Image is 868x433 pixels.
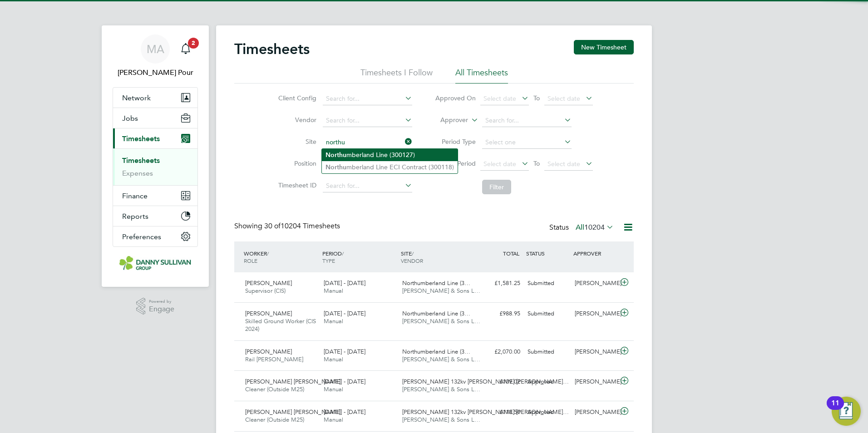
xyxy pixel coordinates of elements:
span: 30 of [264,221,281,231]
span: [PERSON_NAME] & Sons L… [402,385,480,393]
span: Jobs [122,114,138,123]
span: Rail [PERSON_NAME] [245,355,303,363]
div: WORKER [242,245,320,269]
span: Engage [149,305,174,313]
div: £2,070.00 [477,344,524,359]
div: £109.02 [477,374,524,389]
a: Powered byEngage [136,298,175,315]
button: Reports [113,206,197,226]
label: Site [276,138,316,146]
span: MA [147,43,164,55]
div: Submitted [524,276,571,291]
div: [PERSON_NAME] [571,276,618,291]
img: dannysullivan-logo-retina.png [119,256,191,271]
input: Search for... [323,180,412,192]
div: Showing [234,221,342,231]
span: [DATE] - [DATE] [324,408,365,416]
div: [PERSON_NAME] [571,344,618,359]
span: [PERSON_NAME] [245,279,292,287]
div: SITE [399,245,477,269]
span: To [531,157,542,169]
span: / [267,250,269,257]
span: To [531,92,542,104]
li: All Timesheets [455,67,508,84]
div: Approved [524,374,571,389]
a: Expenses [122,169,153,177]
h2: Timesheets [234,40,310,58]
div: [PERSON_NAME] [571,374,618,389]
div: STATUS [524,245,571,261]
b: Northu [325,151,346,159]
label: Vendor [276,116,316,124]
div: £1,581.25 [477,276,524,291]
span: [DATE] - [DATE] [324,378,365,385]
label: Approver [427,116,468,125]
div: £118.50 [477,405,524,420]
div: [PERSON_NAME] [571,306,618,321]
span: Manual [324,385,343,393]
input: Search for... [323,114,412,127]
button: Jobs [113,108,197,128]
div: Status [549,221,616,234]
span: [PERSON_NAME] & Sons L… [402,287,480,295]
span: [DATE] - [DATE] [324,279,365,287]
label: Period Type [435,138,476,146]
span: / [342,250,344,257]
button: Network [113,88,197,108]
label: Timesheet ID [276,181,316,189]
span: Supervisor (CIS) [245,287,286,295]
span: [PERSON_NAME] & Sons L… [402,416,480,423]
button: Filter [482,180,511,194]
div: APPROVER [571,245,618,261]
input: Search for... [323,136,412,149]
span: Cleaner (Outside M25) [245,416,304,423]
button: Timesheets [113,128,197,148]
span: [PERSON_NAME] [245,348,292,355]
a: Timesheets [122,156,160,165]
span: Select date [483,94,516,103]
span: 10204 [584,223,605,232]
span: Mahtab Ahadi Pour [113,67,198,78]
span: Northumberland Line (3… [402,348,470,355]
span: TYPE [322,257,335,264]
span: Preferences [122,232,161,241]
span: Select date [547,160,580,168]
div: 11 [831,403,839,415]
input: Select one [482,136,572,149]
span: [PERSON_NAME] 132kv [PERSON_NAME] [PERSON_NAME]… [402,378,569,385]
span: [PERSON_NAME] [PERSON_NAME] [245,408,340,416]
a: MA[PERSON_NAME] Pour [113,34,198,78]
li: Timesheets I Follow [360,67,433,84]
div: PERIOD [320,245,399,269]
nav: Main navigation [102,25,209,287]
span: [DATE] - [DATE] [324,310,365,317]
span: Manual [324,416,343,423]
div: Timesheets [113,148,197,185]
span: Manual [324,317,343,325]
span: [PERSON_NAME] & Sons L… [402,317,480,325]
button: New Timesheet [574,40,634,54]
span: Manual [324,355,343,363]
span: Reports [122,212,148,221]
div: Submitted [524,344,571,359]
span: / [412,250,414,257]
a: Go to home page [113,256,198,271]
span: [PERSON_NAME] 132kv [PERSON_NAME] [PERSON_NAME]… [402,408,569,416]
span: Northumberland Line (3… [402,279,470,287]
div: [PERSON_NAME] [571,405,618,420]
div: £988.95 [477,306,524,321]
label: All [576,223,614,232]
span: Skilled Ground Worker (CIS 2024) [245,317,316,333]
span: Select date [483,160,516,168]
input: Search for... [482,114,572,127]
a: 2 [177,34,195,64]
span: TOTAL [503,250,519,257]
li: mberland Line ECI Contract (300118) [322,161,458,173]
span: [PERSON_NAME] & Sons L… [402,355,480,363]
li: mberland Line (300127) [322,149,458,161]
button: Preferences [113,226,197,246]
label: Position [276,159,316,167]
span: Network [122,93,151,102]
span: [PERSON_NAME] [PERSON_NAME] [245,378,340,385]
span: ROLE [244,257,257,264]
